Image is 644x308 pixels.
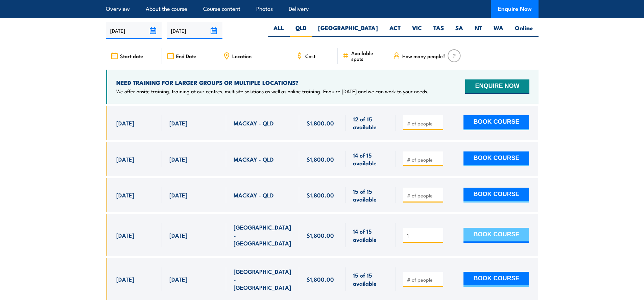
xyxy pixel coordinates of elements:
[234,267,292,291] span: [GEOGRAPHIC_DATA] - [GEOGRAPHIC_DATA]
[465,79,529,94] button: ENQUIRE NOW
[463,272,529,287] button: BOOK COURSE
[407,120,441,127] input: # of people
[407,192,441,199] input: # of people
[463,151,529,166] button: BOOK COURSE
[116,88,429,95] p: We offer onsite training, training at our centres, multisite solutions as well as online training...
[353,271,388,287] span: 15 of 15 available
[469,24,488,37] label: NT
[116,231,134,239] span: [DATE]
[450,24,469,37] label: SA
[116,79,429,86] h4: NEED TRAINING FOR LARGER GROUPS OR MULTIPLE LOCATIONS?
[167,22,222,39] input: To date
[307,231,334,239] span: $1,800.00
[169,119,187,127] span: [DATE]
[106,22,162,39] input: From date
[407,276,441,283] input: # of people
[307,191,334,199] span: $1,800.00
[402,53,446,59] span: How many people?
[463,228,529,243] button: BOOK COURSE
[307,275,334,283] span: $1,800.00
[234,191,274,199] span: MACKAY - QLD
[116,191,134,199] span: [DATE]
[488,24,509,37] label: WA
[353,227,388,243] span: 14 of 15 available
[463,115,529,130] button: BOOK COURSE
[428,24,450,37] label: TAS
[351,50,383,62] span: Available spots
[176,53,196,59] span: End Date
[268,24,290,37] label: ALL
[307,155,334,163] span: $1,800.00
[169,275,187,283] span: [DATE]
[307,119,334,127] span: $1,800.00
[116,119,134,127] span: [DATE]
[353,115,388,131] span: 12 of 15 available
[116,155,134,163] span: [DATE]
[463,188,529,203] button: BOOK COURSE
[116,275,134,283] span: [DATE]
[234,155,274,163] span: MACKAY - QLD
[384,24,406,37] label: ACT
[169,191,187,199] span: [DATE]
[353,187,388,203] span: 15 of 15 available
[290,24,312,37] label: QLD
[509,24,539,37] label: Online
[406,24,428,37] label: VIC
[407,232,441,239] input: # of people
[232,53,252,59] span: Location
[234,223,292,247] span: [GEOGRAPHIC_DATA] - [GEOGRAPHIC_DATA]
[305,53,315,59] span: Cost
[353,151,388,167] span: 14 of 15 available
[169,231,187,239] span: [DATE]
[169,155,187,163] span: [DATE]
[234,119,274,127] span: MACKAY - QLD
[407,156,441,163] input: # of people
[312,24,384,37] label: [GEOGRAPHIC_DATA]
[120,53,143,59] span: Start date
